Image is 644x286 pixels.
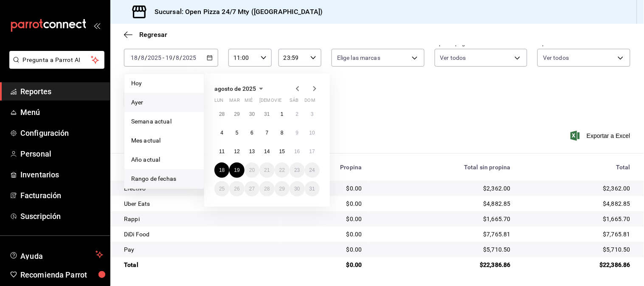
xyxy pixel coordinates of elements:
abbr: 6 de agosto de 2025 [250,130,253,136]
abbr: 25 de agosto de 2025 [219,186,225,192]
div: $4,882.85 [524,199,630,208]
div: Pay [124,245,275,254]
abbr: 24 de agosto de 2025 [309,167,315,173]
div: $22,386.86 [375,261,510,269]
input: -- [130,54,138,61]
div: $0.00 [288,261,362,269]
abbr: 2 de agosto de 2025 [295,111,298,117]
abbr: 20 de agosto de 2025 [249,167,255,173]
button: 12 de agosto de 2025 [229,144,244,159]
div: $5,710.50 [375,245,510,254]
div: $7,765.81 [524,230,630,238]
abbr: 5 de agosto de 2025 [236,130,239,136]
button: 30 de julio de 2025 [245,107,259,122]
abbr: 15 de agosto de 2025 [279,149,285,154]
span: Rango de fechas [131,174,197,183]
abbr: 16 de agosto de 2025 [294,149,300,154]
abbr: sábado [290,98,298,107]
button: 31 de julio de 2025 [259,107,274,122]
span: - [163,54,164,61]
label: Hora inicio [228,40,271,46]
span: Recomienda Parrot [20,269,103,280]
input: ---- [183,54,197,61]
div: $2,362.00 [524,184,630,193]
span: Menú [20,107,103,118]
span: / [138,54,141,61]
label: Fecha [124,40,218,46]
abbr: 22 de agosto de 2025 [279,167,285,173]
button: 19 de agosto de 2025 [229,163,244,178]
abbr: 17 de agosto de 2025 [309,149,315,154]
span: Inventarios [20,169,103,180]
button: 16 de agosto de 2025 [290,144,304,159]
button: 23 de agosto de 2025 [290,163,304,178]
button: 15 de agosto de 2025 [275,144,290,159]
div: $0.00 [288,230,362,238]
abbr: 12 de agosto de 2025 [234,149,239,154]
div: $22,386.86 [524,261,630,269]
div: Total sin propina [375,164,510,171]
span: Pregunta a Parrot AI [23,56,91,64]
span: / [173,54,175,61]
abbr: 4 de agosto de 2025 [220,130,223,136]
span: Exportar a Excel [572,131,630,141]
button: 11 de agosto de 2025 [214,144,229,159]
div: $2,362.00 [375,184,510,193]
abbr: 28 de agosto de 2025 [264,186,270,192]
abbr: 8 de agosto de 2025 [281,130,284,136]
div: $7,765.81 [375,230,510,238]
div: $0.00 [288,215,362,223]
abbr: 9 de agosto de 2025 [295,130,298,136]
span: Ver todos [440,53,466,62]
label: Hora fin [278,40,321,46]
div: $4,882.85 [375,199,510,208]
span: / [180,54,183,61]
button: 13 de agosto de 2025 [245,144,259,159]
span: Ayer [131,98,197,107]
abbr: 7 de agosto de 2025 [266,130,269,136]
abbr: 10 de agosto de 2025 [309,130,315,136]
button: 24 de agosto de 2025 [305,163,320,178]
button: agosto de 2025 [214,84,266,94]
div: $5,710.50 [524,245,630,254]
button: 5 de agosto de 2025 [229,125,244,140]
abbr: 14 de agosto de 2025 [264,149,270,154]
button: 21 de agosto de 2025 [259,163,274,178]
button: 18 de agosto de 2025 [214,163,229,178]
abbr: 3 de agosto de 2025 [311,111,314,117]
button: 28 de agosto de 2025 [259,181,274,196]
button: 29 de julio de 2025 [229,107,244,122]
abbr: 27 de agosto de 2025 [249,186,255,192]
button: 27 de agosto de 2025 [245,181,259,196]
abbr: 28 de julio de 2025 [219,111,225,117]
span: / [145,54,147,61]
div: Total [524,164,630,171]
abbr: 31 de julio de 2025 [264,111,270,117]
button: 1 de agosto de 2025 [275,107,290,122]
abbr: 30 de julio de 2025 [249,111,255,117]
abbr: 31 de agosto de 2025 [309,186,315,192]
div: Total [124,261,275,269]
button: 7 de agosto de 2025 [259,125,274,140]
div: $0.00 [288,245,362,254]
h3: Sucursal: Open Pizza 24/7 Mty ([GEOGRAPHIC_DATA]) [148,7,323,17]
button: 6 de agosto de 2025 [245,125,259,140]
span: Semana actual [131,117,197,126]
input: -- [141,54,145,61]
abbr: martes [229,98,239,107]
abbr: 1 de agosto de 2025 [281,111,284,117]
button: 30 de agosto de 2025 [290,181,304,196]
div: $1,665.70 [524,215,630,223]
button: 22 de agosto de 2025 [275,163,290,178]
button: 29 de agosto de 2025 [275,181,290,196]
button: 17 de agosto de 2025 [305,144,320,159]
abbr: 11 de agosto de 2025 [219,149,225,154]
span: Ayuda [20,250,92,260]
span: Personal [20,148,103,160]
span: Mes actual [131,136,197,145]
div: Uber Eats [124,199,275,208]
abbr: 18 de agosto de 2025 [219,167,225,173]
div: Rappi [124,215,275,223]
button: 4 de agosto de 2025 [214,125,229,140]
abbr: 19 de agosto de 2025 [234,167,239,173]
